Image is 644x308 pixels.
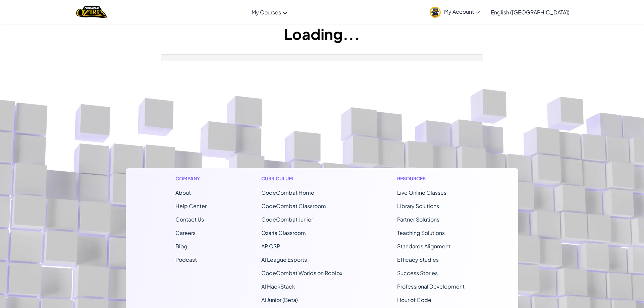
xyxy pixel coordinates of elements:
[76,5,107,19] a: Ozaria by CodeCombat logo
[261,229,306,236] a: Ozaria Classroom
[252,9,281,16] span: My Courses
[261,189,314,196] span: CodeCombat Home
[397,202,439,209] a: Library Solutions
[397,256,439,263] a: Efficacy Studies
[175,202,207,209] a: Help Center
[397,243,450,250] a: Standards Alignment
[261,283,295,290] a: AI HackStack
[175,175,207,182] h1: Company
[261,296,298,303] a: AI Junior (Beta)
[397,283,465,290] a: Professional Development
[426,1,483,22] a: My Account
[175,229,196,236] a: Careers
[397,229,445,236] a: Teaching Solutions
[175,243,187,250] a: Blog
[397,189,446,196] a: Live Online Classes
[261,256,307,263] a: AI League Esports
[248,3,290,21] a: My Courses
[261,175,342,182] h1: Curriculum
[261,243,280,250] a: AP CSP
[397,296,431,303] a: Hour of Code
[430,7,441,18] img: avatar
[487,3,573,21] a: English ([GEOGRAPHIC_DATA])
[397,216,439,223] a: Partner Solutions
[397,269,438,276] a: Success Stories
[261,269,342,276] a: CodeCombat Worlds on Roblox
[444,8,480,15] span: My Account
[491,9,570,16] span: English ([GEOGRAPHIC_DATA])
[397,175,469,182] h1: Resources
[175,189,191,196] a: About
[261,216,313,223] a: CodeCombat Junior
[175,216,204,223] span: Contact Us
[261,202,326,209] a: CodeCombat Classroom
[76,5,107,19] img: Home
[175,256,197,263] a: Podcast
